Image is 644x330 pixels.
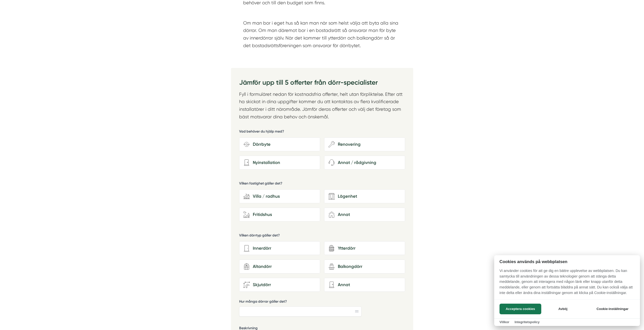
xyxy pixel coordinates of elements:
button: Cookie-inställningar [590,304,635,314]
button: Avböj [543,304,583,314]
a: Integritetspolicy [514,320,539,324]
a: Villkor [500,320,509,324]
p: Vi använder cookies för att ge dig en bättre upplevelse av webbplatsen. Du kan samtycka till anvä... [494,268,640,299]
h2: Cookies används på webbplatsen [494,259,640,264]
button: Acceptera cookies [500,304,541,314]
